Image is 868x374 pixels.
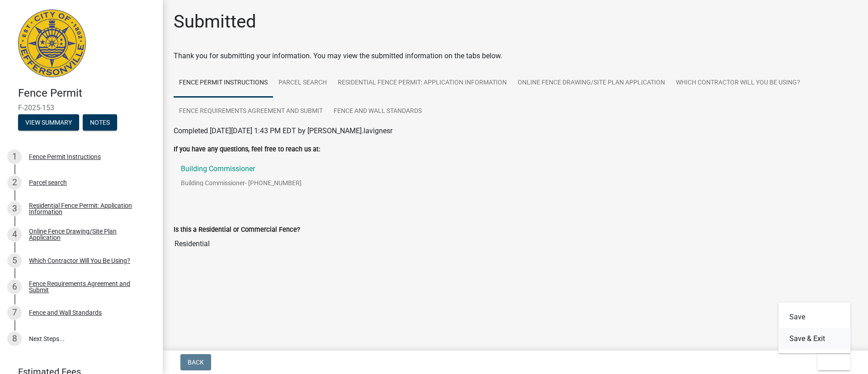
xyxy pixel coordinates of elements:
[7,150,22,164] div: 1
[778,306,851,328] button: Save
[7,175,22,190] div: 2
[174,11,256,33] h1: Submitted
[29,257,130,264] div: Which Contractor Will You Be Using?
[18,119,79,126] wm-modal-confirm: Summary
[778,328,851,350] button: Save & Exit
[7,201,22,216] div: 3
[174,97,328,126] a: Fence Requirements Agreement and Submit
[7,227,22,242] div: 4
[174,146,320,153] label: If you have any questions, feel free to reach us at:
[174,51,857,61] div: Thank you for submitting your information. You may view the submitted information on the tabs below.
[83,119,117,126] wm-modal-confirm: Notes
[778,303,851,353] div: Exit
[273,69,332,98] a: Parcel search
[7,253,22,268] div: 5
[7,305,22,320] div: 7
[174,227,300,233] label: Is this a Residential or Commercial Fence?
[174,126,392,135] span: Completed [DATE][DATE] 1:43 PM EDT by [PERSON_NAME].lavignesr
[181,180,316,186] p: Building Commissioner
[332,69,512,98] a: Residential Fence Permit: Application Information
[670,69,806,98] a: Which Contractor Will You Be Using?
[83,114,117,131] button: Notes
[18,114,79,131] button: View Summary
[29,179,67,186] div: Parcel search
[188,359,204,366] span: Back
[174,69,273,98] a: Fence Permit Instructions
[29,280,148,293] div: Fence Requirements Agreement and Submit
[29,309,102,316] div: Fence and Wall Standards
[825,359,838,366] span: Exit
[29,202,148,215] div: Residential Fence Permit: Application Information
[18,103,145,112] span: F-2025-153
[7,280,22,294] div: 6
[512,69,670,98] a: Online Fence Drawing/Site Plan Application
[817,354,850,370] button: Exit
[18,9,86,77] img: City of Jeffersonville, Indiana
[174,158,857,201] a: Building CommissionerBuilding Commissioner- [PHONE_NUMBER]
[18,87,156,100] h4: Fence Permit
[328,97,427,126] a: Fence and Wall Standards
[29,154,101,160] div: Fence Permit Instructions
[7,332,22,346] div: 8
[29,228,148,241] div: Online Fence Drawing/Site Plan Application
[181,165,302,173] p: Building Commissioner
[180,354,211,370] button: Back
[245,179,302,187] span: - [PHONE_NUMBER]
